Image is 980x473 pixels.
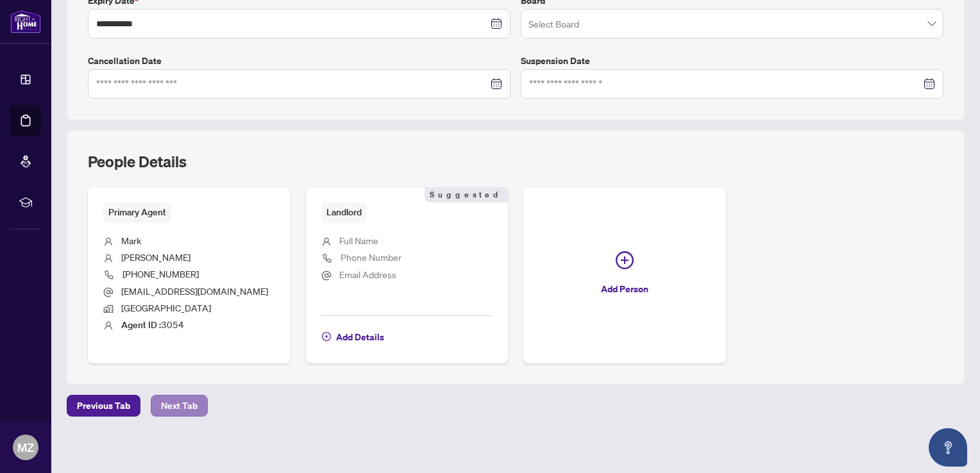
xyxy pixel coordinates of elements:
span: Mark [121,235,141,246]
button: Open asap [929,428,967,467]
b: Agent ID : [121,319,161,331]
span: Landlord [321,203,367,222]
button: Add Details [321,326,385,348]
span: plus-circle [616,251,634,269]
span: plus-circle [322,332,331,341]
button: Next Tab [151,395,208,417]
span: 3054 [121,319,184,330]
span: Phone Number [341,251,401,263]
button: Previous Tab [67,395,140,417]
button: Add Person [523,187,726,363]
img: logo [10,10,41,33]
span: Primary Agent [103,203,171,222]
h2: People Details [88,151,187,172]
span: MZ [17,438,34,456]
span: [EMAIL_ADDRESS][DOMAIN_NAME] [121,285,268,297]
span: Email Address [339,269,396,280]
span: Previous Tab [77,395,130,416]
label: Suspension Date [521,54,943,68]
span: [GEOGRAPHIC_DATA] [121,302,211,313]
span: Next Tab [161,395,198,416]
label: Cancellation Date [88,54,511,68]
span: Add Details [336,327,384,347]
span: Full Name [339,235,378,246]
span: [PHONE_NUMBER] [122,268,199,279]
span: Add Person [601,279,648,299]
span: [PERSON_NAME] [121,251,190,263]
span: Suggested [425,187,508,203]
